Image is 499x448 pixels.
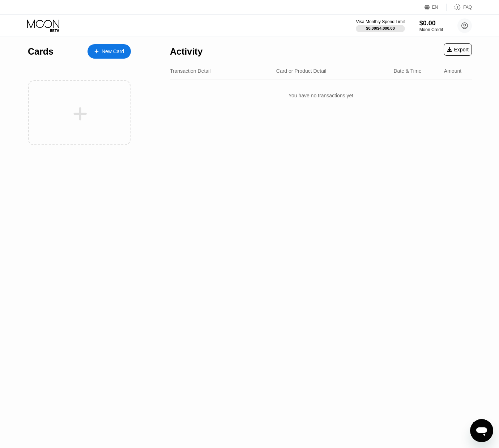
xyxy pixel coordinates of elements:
div: Card or Product Detail [276,68,327,74]
div: Export [447,47,469,52]
div: Activity [170,46,202,57]
div: New Card [88,44,131,59]
div: You have no transactions yet [170,85,472,106]
div: Visa Monthly Spend Limit$0.00/$4,000.00 [356,19,405,32]
div: Amount [444,68,461,74]
div: $0.00 [419,20,443,27]
div: Transaction Detail [170,68,210,74]
div: EN [432,5,438,10]
div: Export [444,43,472,56]
div: Visa Monthly Spend Limit [356,19,405,24]
div: $0.00 / $4,000.00 [366,26,395,30]
div: Cards [28,46,54,57]
div: FAQ [447,4,472,11]
div: New Card [102,48,124,55]
div: $0.00Moon Credit [419,20,443,32]
div: FAQ [463,5,472,10]
div: EN [425,4,447,11]
div: Moon Credit [419,27,443,32]
div: Date & Time [393,68,421,74]
iframe: Button to launch messaging window [470,419,493,442]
